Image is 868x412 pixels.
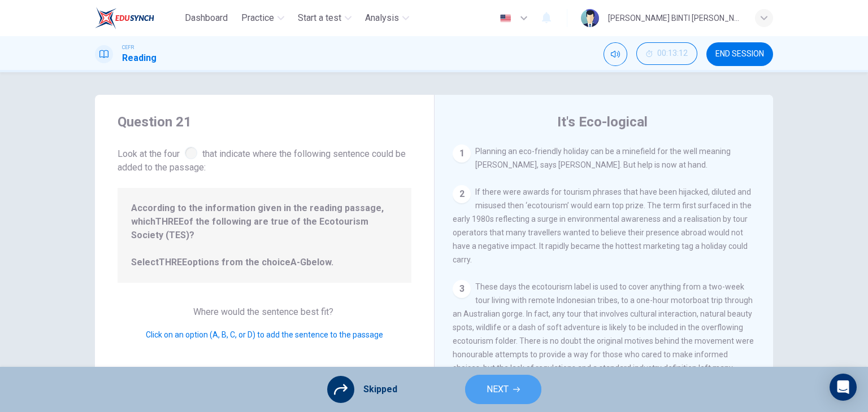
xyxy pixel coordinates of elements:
[475,147,731,169] span: Planning an eco-friendly holiday can be a minefield for the well meaning [PERSON_NAME], says [PER...
[557,113,648,131] h4: It's Eco-logical
[298,11,341,25] span: Start a test
[453,144,471,163] div: 1
[241,11,274,25] span: Practice
[122,43,134,51] span: CEFR
[487,382,509,397] span: NEXT
[636,42,697,65] button: 00:13:12
[185,11,228,25] span: Dashboard
[131,201,398,269] span: According to the information given in the reading passage, which of the following are true of the...
[146,330,383,339] span: Click on an option (A, B, C, or D) to add the sentence to the passage
[604,42,627,66] div: Mute
[180,8,232,28] button: Dashboard
[453,185,471,203] div: 2
[706,42,773,66] button: END SESSION
[290,257,306,268] b: A-G
[193,306,336,317] span: Where would the sentence best fit?
[118,144,411,174] span: Look at the four that indicate where the following sentence could be added to the passage:
[155,216,184,227] b: THREE
[636,42,697,66] div: Hide
[95,7,154,29] img: EduSynch logo
[608,11,741,25] div: [PERSON_NAME] BINTI [PERSON_NAME]
[453,187,752,264] span: If there were awards for tourism phrases that have been hijacked, diluted and misused then ‘ecoto...
[365,11,399,25] span: Analysis
[498,14,513,23] img: en
[363,383,397,396] span: Skipped
[159,257,187,268] b: THREE
[465,375,541,404] button: NEXT
[715,50,764,59] span: END SESSION
[95,7,180,29] a: EduSynch logo
[453,282,754,386] span: These days the ecotourism label is used to cover anything from a two-week tour living with remote...
[122,51,157,65] h1: Reading
[453,280,471,298] div: 3
[830,374,857,401] div: Open Intercom Messenger
[361,8,414,28] button: Analysis
[657,49,688,58] span: 00:13:12
[118,113,411,131] h4: Question 21
[581,9,599,27] img: Profile picture
[237,8,289,28] button: Practice
[293,8,356,28] button: Start a test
